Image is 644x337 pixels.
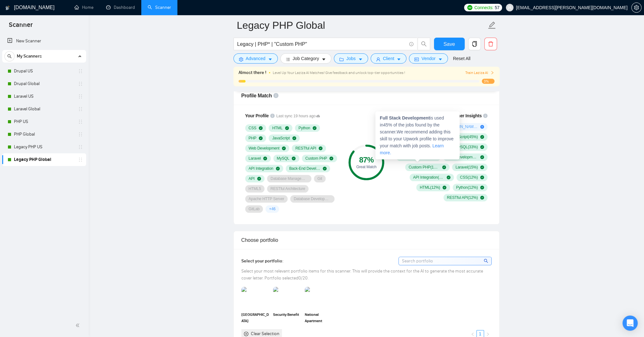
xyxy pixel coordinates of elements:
span: search [418,41,430,47]
span: Back-End Development [289,166,320,171]
span: caret-down [322,57,326,62]
span: setting [632,5,641,10]
span: check-circle [480,145,484,149]
a: setting [631,5,641,10]
button: idcardVendorcaret-down [409,53,448,64]
div: Great Match [348,165,384,169]
span: 57 [495,4,500,11]
input: Scanner name... [237,17,487,33]
li: New Scanner [2,35,86,47]
span: left [471,332,475,336]
img: portfolio thumbnail image [273,287,301,309]
span: Level Up Your Laziza AI Matches! Give feedback and unlock top-tier opportunities ! [273,70,405,75]
span: Connects: [474,4,493,11]
a: PHP US [14,115,74,128]
span: API [249,176,255,181]
span: close-circle [244,332,248,336]
span: Custom PHP ( 15 %) [409,165,440,170]
span: Almost there ! [239,69,266,76]
span: check-circle [480,165,484,169]
img: logo [5,3,10,13]
button: copy [468,38,481,50]
a: Laravel Global [14,103,74,115]
span: GitLab [249,206,260,211]
span: Select your most relevant portfolio items for this scanner. This will provide the context for the... [241,268,483,281]
li: My Scanners [2,50,86,166]
a: Reset All [453,55,470,62]
span: right [486,332,490,336]
span: MySQL ( 33 %) [455,144,478,150]
span: Laravel ( 15 %) [456,165,478,170]
button: search [4,51,15,61]
span: Apache HTTP Server [249,196,284,201]
span: holder [78,94,83,99]
a: PHP Global [14,128,74,141]
span: user [507,5,512,10]
span: check-circle [447,175,450,179]
span: HTML5 [249,186,261,191]
span: bars [286,57,290,62]
span: check-circle [480,155,484,159]
strong: Full Stack Development [380,115,430,120]
span: check-circle [257,177,261,181]
div: 87 % [348,156,384,164]
a: Laravel US [14,90,74,103]
input: Search Freelance Jobs... [237,40,406,48]
span: [GEOGRAPHIC_DATA][PERSON_NAME] [241,311,269,324]
span: Jobs [346,55,356,62]
span: holder [78,81,83,86]
span: is used in 45 % of the jobs found by the scanner. We recommend adding this skill to your Upwork p... [380,115,454,155]
span: idcard [414,57,419,62]
span: check-circle [292,156,296,160]
span: RESTful API ( 12 %) [447,195,478,200]
span: JavaScript ( 45 %) [450,134,478,139]
span: 3% [482,79,494,84]
a: searchScanner [148,5,171,10]
span: info-circle [409,42,413,46]
a: Drupal US [14,65,74,77]
span: holder [78,157,83,162]
span: Database Management [271,176,308,181]
span: check-circle [480,196,484,199]
span: check-circle [329,156,333,160]
span: check-circle [443,186,446,189]
span: Custom PHP [305,156,327,161]
span: Security Benefit [273,311,301,324]
div: Open Intercom Messenger [622,316,638,331]
div: Choose portfolio [241,231,492,249]
button: search [418,38,430,50]
img: portfolio thumbnail image [305,287,333,309]
span: delete [485,41,497,47]
span: Database Development [294,196,331,201]
span: search [484,257,489,264]
span: holder [78,119,83,124]
span: CSS ( 12 %) [460,175,478,180]
span: holder [78,69,83,74]
span: Job Category [293,55,319,62]
span: My Scanners [17,50,42,63]
button: settingAdvancedcaret-down [233,53,278,64]
span: holder [78,144,83,150]
span: Web Development ( 27 %) [447,155,478,160]
span: API Integration [249,166,273,171]
span: holder [78,132,83,137]
a: dashboardDashboard [106,5,135,10]
span: check-circle [276,167,280,170]
button: barsJob Categorycaret-down [280,53,331,64]
span: user [376,57,380,62]
span: caret-down [268,57,272,62]
button: userClientcaret-down [371,53,407,64]
span: Save [443,40,455,48]
a: Legacy PHP US [14,141,74,153]
button: Train Laziza AI [465,70,494,76]
span: double-left [75,322,82,328]
input: Search portfolio [399,257,491,265]
a: Legacy PHP Global [14,153,74,166]
span: JavaScript [272,136,290,141]
span: check-circle [480,186,484,189]
span: check-circle [323,167,327,170]
button: setting [631,3,641,13]
span: edit [488,21,496,29]
a: New Scanner [7,35,81,47]
span: Python ( 12 %) [456,185,478,190]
